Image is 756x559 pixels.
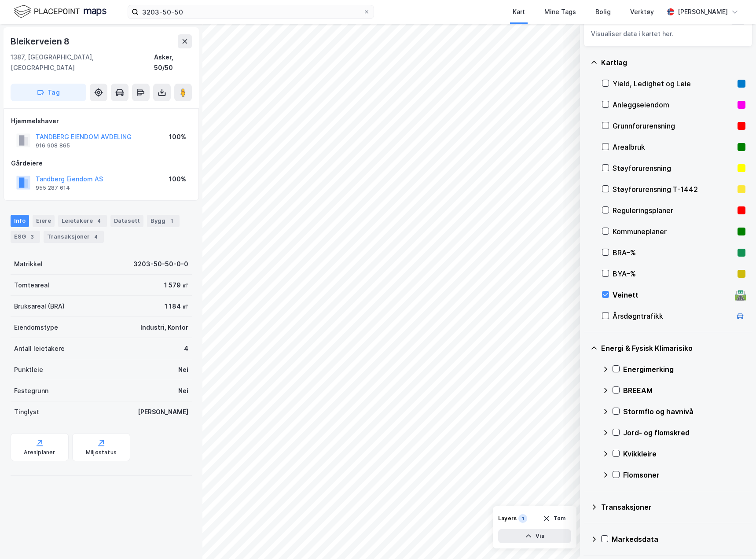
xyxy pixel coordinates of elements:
div: [PERSON_NAME] [678,7,728,17]
div: [PERSON_NAME] [138,407,188,417]
div: Transaksjoner [44,231,104,243]
div: 🛣️ [734,289,746,301]
div: ESG [11,231,40,243]
div: Kontrollprogram for chat [712,517,756,559]
div: Arealbruk [613,142,734,152]
div: Energi & Fysisk Klimarisiko [601,343,745,353]
div: BREEAM [623,385,745,396]
div: Reguleringsplaner [613,205,734,216]
div: Leietakere [58,215,107,227]
div: Visualiser data i kartet her. [591,29,745,39]
div: 955 287 614 [36,184,70,191]
div: Industri, Kontor [140,322,188,333]
div: Grunnforurensning [613,121,734,131]
div: Kommuneplaner [613,226,734,237]
div: Tinglyst [14,407,39,417]
img: logo.f888ab2527a4732fd821a326f86c7f29.svg [14,4,106,19]
div: 4 [95,217,103,225]
div: Hjemmelshaver [11,116,191,126]
div: Info [11,215,29,227]
div: Støyforurensning [613,163,734,173]
div: 100% [169,132,186,142]
div: 3203-50-50-0-0 [133,259,188,269]
div: Matrikkel [14,259,43,269]
div: Datasett [110,215,143,227]
div: 4 [92,232,100,241]
div: Antall leietakere [14,343,65,354]
div: Arealplaner [24,449,55,456]
div: Nei [178,386,188,396]
div: BRA–% [613,247,734,258]
div: 916 908 865 [36,142,70,149]
iframe: Chat Widget [712,517,756,559]
div: Asker, 50/50 [154,52,192,73]
div: Bygg [147,215,180,227]
div: Verktøy [630,7,654,17]
div: Bruksareal (BRA) [14,301,65,312]
div: 100% [169,174,186,184]
div: 4 [184,343,188,354]
button: Tøm [537,511,571,526]
div: Anleggseiendom [613,99,734,110]
div: Markedsdata [612,534,745,544]
div: Kvikkleire [623,449,745,459]
div: Jord- og flomskred [623,427,745,438]
div: Støyforurensning T-1442 [613,184,734,195]
div: Kart [513,7,525,17]
div: Nei [178,364,188,375]
div: 1 579 ㎡ [164,280,188,291]
div: Miljøstatus [86,449,117,456]
div: Stormflo og havnivå [623,406,745,417]
div: Eiendomstype [14,322,58,333]
div: Transaksjoner [601,502,745,512]
div: Energimerking [623,364,745,375]
div: Bleikerveien 8 [11,34,71,48]
div: 1 [518,514,527,523]
div: Punktleie [14,364,43,375]
div: 1 184 ㎡ [165,301,188,312]
div: Årsdøgntrafikk [613,311,731,321]
div: Layers [498,515,517,522]
div: Kartlag [601,57,745,68]
div: Gårdeiere [11,158,191,169]
div: 1387, [GEOGRAPHIC_DATA], [GEOGRAPHIC_DATA] [11,52,154,73]
input: Søk på adresse, matrikkel, gårdeiere, leietakere eller personer [139,5,363,18]
div: Flomsoner [623,470,745,480]
div: BYA–% [613,268,734,279]
div: 3 [28,232,37,241]
div: Yield, Ledighet og Leie [613,78,734,89]
div: Tomteareal [14,280,49,291]
div: 1 [167,217,176,225]
div: Mine Tags [544,7,576,17]
button: Tag [11,84,86,101]
div: Festegrunn [14,386,48,396]
div: Bolig [595,7,611,17]
div: Eiere [33,215,55,227]
div: Veinett [613,290,731,300]
button: Vis [498,529,571,543]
